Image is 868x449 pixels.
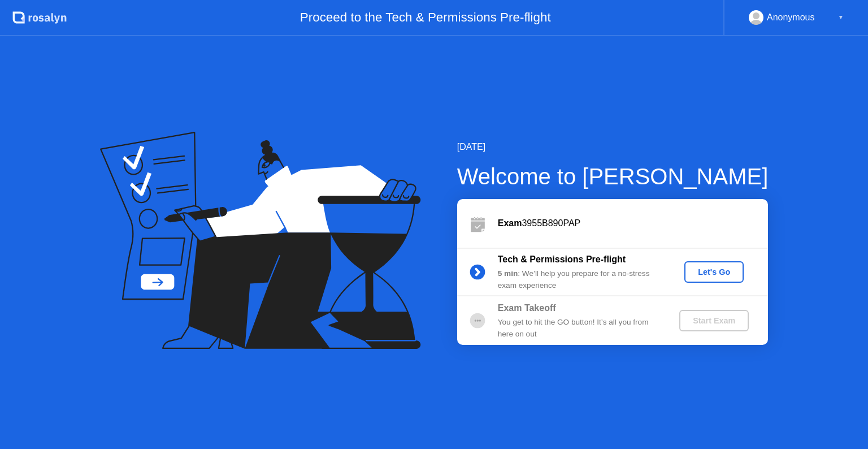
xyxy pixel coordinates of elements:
div: Let's Go [689,267,739,277]
button: Let's Go [684,261,744,283]
div: ▼ [838,10,844,25]
div: Anonymous [767,10,815,25]
b: Exam Takeoff [498,303,556,313]
b: 5 min [498,269,518,278]
div: Start Exam [684,316,744,325]
b: Exam [498,218,522,228]
b: Tech & Permissions Pre-flight [498,254,626,264]
div: [DATE] [457,140,769,154]
div: : We’ll help you prepare for a no-stress exam experience [498,268,661,291]
div: Welcome to [PERSON_NAME] [457,159,769,193]
div: 3955B890PAP [498,217,768,230]
button: Start Exam [679,310,749,331]
div: You get to hit the GO button! It’s all you from here on out [498,317,661,340]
